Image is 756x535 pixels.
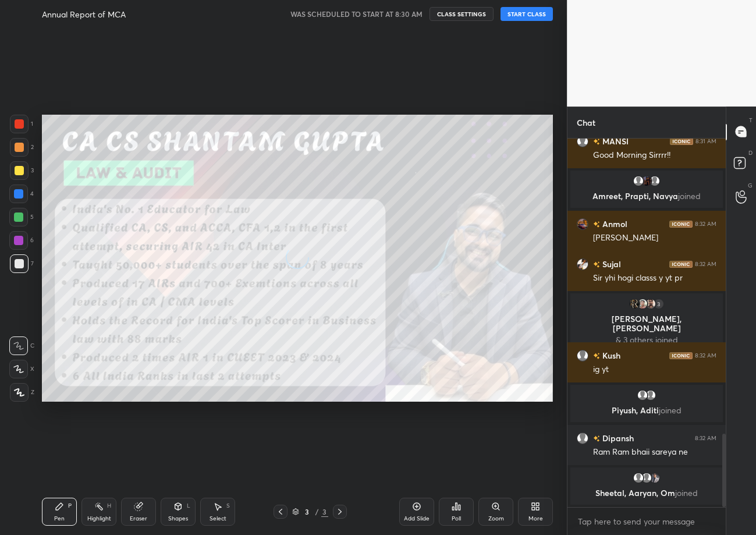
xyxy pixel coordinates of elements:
[9,336,34,355] div: C
[577,192,716,201] p: Amreet, Prapti, Navya
[290,9,423,19] h5: WAS SCHEDULED TO START AT 8:30 AM
[593,150,716,161] div: Good Morning Sirrrr!!
[187,503,190,509] div: L
[107,503,111,509] div: H
[695,434,716,441] div: 8:32 AM
[593,221,600,228] img: no-rating-badge.077c3623.svg
[10,115,33,133] div: 1
[577,432,588,444] img: default.png
[600,258,621,270] h6: Sujal
[42,9,126,20] h4: Annual Report of MCA
[9,185,34,203] div: 4
[669,220,693,227] img: iconic-dark.1390631f.png
[130,516,147,522] div: Eraser
[430,7,494,21] button: CLASS SETTINGS
[577,488,716,498] p: Sheetal, Aaryan, Om
[593,447,716,458] div: Ram Ram bhaii sareya ne
[577,335,716,345] p: & 3 others joined
[567,107,605,138] p: Chat
[653,298,665,310] div: 3
[593,364,716,375] div: ig yt
[9,360,34,378] div: X
[659,405,682,416] span: joined
[695,220,716,227] div: 8:32 AM
[629,298,640,310] img: 3
[633,472,644,484] img: default.png
[68,503,72,509] div: P
[600,135,629,147] h6: MANSI
[637,389,648,401] img: default.png
[567,139,726,508] div: grid
[593,139,600,145] img: no-rating-badge.077c3623.svg
[577,314,716,333] p: [PERSON_NAME], [PERSON_NAME]
[695,137,716,144] div: 8:31 AM
[675,487,698,498] span: joined
[501,7,553,21] button: START CLASS
[404,516,430,522] div: Add Slide
[649,175,661,187] img: default.png
[301,508,313,515] div: 3
[10,254,34,273] div: 7
[695,260,716,267] div: 8:32 AM
[669,260,693,267] img: iconic-dark.1390631f.png
[593,435,600,442] img: no-rating-badge.077c3623.svg
[593,353,600,359] img: no-rating-badge.077c3623.svg
[210,516,226,522] div: Select
[749,116,753,125] p: T
[600,349,620,362] h6: Kush
[748,181,753,190] p: G
[10,161,34,180] div: 3
[645,298,656,310] img: 7da1a7743f26426f8fbaa3c9c864d406.jpg
[600,218,627,230] h6: Anmol
[641,472,652,484] img: default.png
[87,516,111,522] div: Highlight
[488,516,504,522] div: Zoom
[577,135,588,147] img: default.png
[9,231,34,250] div: 6
[9,208,34,226] div: 5
[54,516,65,522] div: Pen
[669,352,693,359] img: iconic-dark.1390631f.png
[593,272,716,284] div: Sir yhi hogi classs y yt pr
[577,258,588,270] img: 3
[528,516,543,522] div: More
[600,432,634,444] h6: Dipansh
[593,261,600,268] img: no-rating-badge.077c3623.svg
[637,298,648,310] img: 764062e939fa4128aa32ab436d190943.jpg
[678,190,701,201] span: joined
[226,503,230,509] div: S
[321,506,328,517] div: 3
[670,137,693,144] img: iconic-dark.1390631f.png
[10,383,34,402] div: Z
[577,349,588,361] img: default.png
[315,508,319,515] div: /
[577,218,588,229] img: 9886f3790bd242b4b2b860b24e511a28.jpg
[641,175,652,187] img: 3
[695,352,716,359] div: 8:32 AM
[168,516,188,522] div: Shapes
[633,175,644,187] img: default.png
[649,472,661,484] img: 7df4961d746f4896b4092210ec977295.jpg
[577,406,716,415] p: Piyush, Aditi
[645,389,656,401] img: default.png
[10,138,34,157] div: 2
[452,516,461,522] div: Poll
[748,148,753,157] p: D
[593,232,716,244] div: [PERSON_NAME]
